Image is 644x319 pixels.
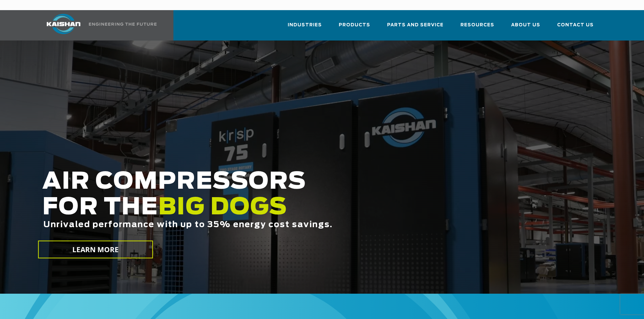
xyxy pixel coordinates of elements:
[460,16,494,39] a: Resources
[38,241,153,259] a: LEARN MORE
[43,221,333,229] span: Unrivaled performance with up to 35% energy cost savings.
[387,21,444,29] span: Parts and Service
[339,21,370,29] span: Products
[38,14,89,34] img: kaishan logo
[511,21,540,29] span: About Us
[158,196,287,219] span: BIG DOGS
[339,16,370,39] a: Products
[460,21,494,29] span: Resources
[42,169,507,250] h2: AIR COMPRESSORS FOR THE
[89,23,157,26] img: Engineering the future
[511,16,540,39] a: About Us
[38,10,158,41] a: Kaishan USA
[387,16,444,39] a: Parts and Service
[288,21,322,29] span: Industries
[72,245,119,255] span: LEARN MORE
[557,16,594,39] a: Contact Us
[557,21,594,29] span: Contact Us
[288,16,322,39] a: Industries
